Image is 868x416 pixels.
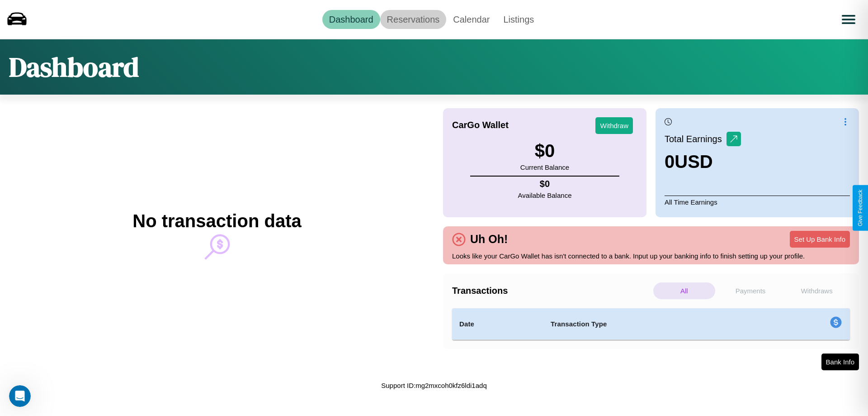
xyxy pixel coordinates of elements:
a: Dashboard [322,10,380,29]
h4: CarGo Wallet [452,120,509,130]
h2: No transaction data [132,211,301,231]
h3: $ 0 [520,141,569,161]
p: Support ID: mg2mxcoh0kfz6ldi1adq [381,379,486,392]
button: Bank Info [821,354,859,370]
p: Looks like your CarGo Wallet has isn't connected to a bank. Input up your banking info to finish ... [452,250,850,262]
h3: 0 USD [665,152,741,172]
button: Open menu [836,7,861,32]
h1: Dashboard [9,48,139,86]
a: Listings [496,10,541,29]
p: Payments [720,282,782,299]
p: Available Balance [518,189,572,201]
h4: $ 0 [518,179,572,189]
p: All Time Earnings [665,196,850,208]
p: Current Balance [520,161,569,173]
a: Calendar [446,10,496,29]
button: Set Up Bank Info [790,231,850,248]
h4: Date [459,319,536,330]
button: Withdraw [595,117,633,134]
h4: Transaction Type [551,319,756,330]
iframe: Intercom live chat [9,385,31,407]
h4: Uh Oh! [466,233,512,246]
div: Give Feedback [857,190,863,226]
p: Total Earnings [665,131,726,147]
a: Reservations [380,10,447,29]
p: All [653,282,715,299]
h4: Transactions [452,286,651,296]
p: Withdraws [786,282,848,299]
table: simple table [452,308,850,340]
